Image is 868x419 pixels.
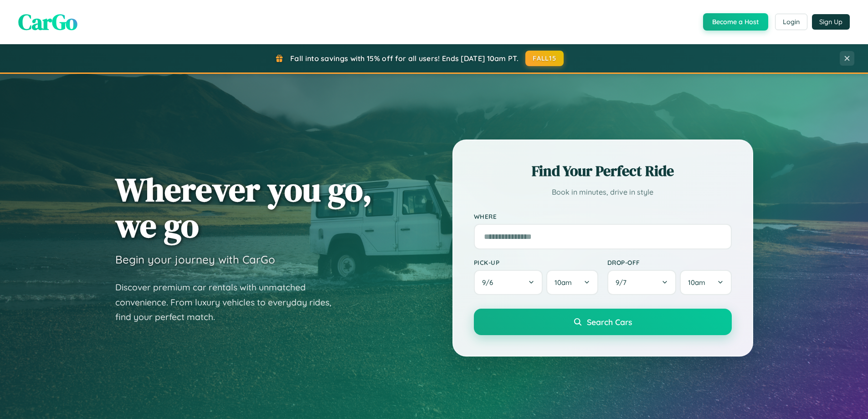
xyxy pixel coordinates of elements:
[688,278,705,287] span: 10am
[18,7,77,37] span: CarGo
[474,259,598,266] label: Pick-up
[474,270,543,295] button: 9/6
[474,212,732,220] label: Where
[474,186,732,199] p: Book in minutes, drive in style
[474,161,732,181] h2: Find Your Perfect Ride
[525,51,564,66] button: FALL15
[474,309,732,335] button: Search Cars
[812,14,850,30] button: Sign Up
[555,278,572,287] span: 10am
[587,317,632,327] span: Search Cars
[680,270,731,295] button: 10am
[616,278,631,287] span: 9 / 7
[482,278,498,287] span: 9 / 6
[607,270,677,295] button: 9/7
[290,54,519,63] span: Fall into savings with 15% off for all users! Ends [DATE] 10am PT.
[775,14,807,30] button: Login
[546,270,598,295] button: 10am
[115,171,372,243] h1: Wherever you go, we go
[115,280,343,325] p: Discover premium car rentals with unmatched convenience. From luxury vehicles to everyday rides, ...
[607,259,732,266] label: Drop-off
[115,253,275,266] h3: Begin your journey with CarGo
[703,13,768,31] button: Become a Host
